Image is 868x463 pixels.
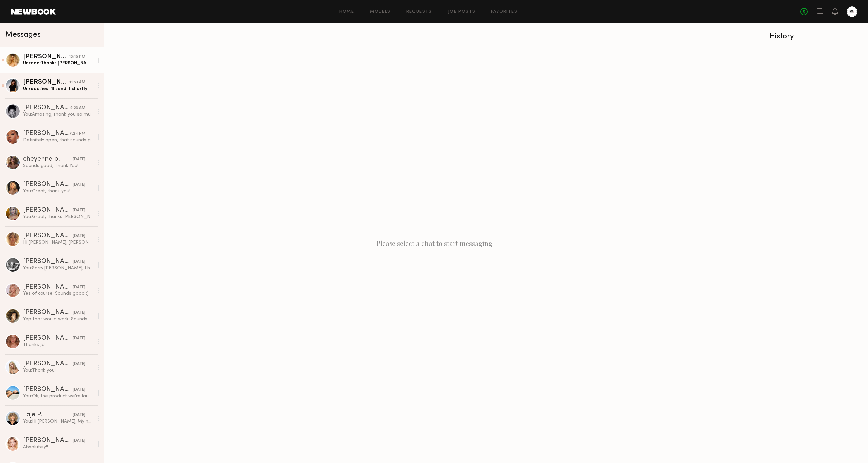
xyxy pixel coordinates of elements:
[73,207,85,214] div: [DATE]
[406,10,432,14] a: Requests
[23,111,94,118] div: You: Amazing, thank you so much!
[73,387,85,393] div: [DATE]
[69,131,85,137] div: 7:24 PM
[23,386,73,393] div: [PERSON_NAME]
[339,10,354,14] a: Home
[23,137,94,143] div: Definitely open, that sounds great! Appreciate it!
[23,316,94,322] div: Yep that would work! Sounds good, I’ll hold for you 🥰
[23,265,94,271] div: You: Sorry [PERSON_NAME], I hit copy + paste to all candidates in our shortlist. You may have rec...
[73,233,85,239] div: [DATE]
[448,10,476,14] a: Job Posts
[23,393,94,399] div: You: Ok, the product we're launching is exclusively for blonde hair. If you're open to it, we wou...
[23,258,73,265] div: [PERSON_NAME]
[23,54,69,60] div: [PERSON_NAME]
[23,163,94,169] div: Sounds good, Thank You!
[73,156,85,163] div: [DATE]
[69,54,85,60] div: 12:10 PM
[69,79,85,86] div: 11:53 AM
[23,181,73,188] div: [PERSON_NAME]
[23,290,94,297] div: Yes of course! Sounds good :)
[23,79,69,86] div: [PERSON_NAME]
[23,284,73,290] div: [PERSON_NAME]
[23,214,94,220] div: You: Great, thanks [PERSON_NAME]!
[23,156,73,163] div: cheyenne b.
[23,188,94,194] div: You: Great, thank you!
[73,182,85,188] div: [DATE]
[23,309,73,316] div: [PERSON_NAME]
[73,335,85,342] div: [DATE]
[23,361,73,367] div: [PERSON_NAME]
[73,361,85,367] div: [DATE]
[370,10,390,14] a: Models
[23,60,94,66] div: Unread: Thanks [PERSON_NAME]!
[23,335,73,342] div: [PERSON_NAME]
[23,86,94,92] div: Unread: Yes i’ll send it shortly
[73,438,85,444] div: [DATE]
[23,437,73,444] div: [PERSON_NAME]
[23,444,94,450] div: Absolutely!!
[73,284,85,290] div: [DATE]
[73,310,85,316] div: [DATE]
[23,418,94,425] div: You: Hi [PERSON_NAME], My name is JC and I'm casting three (3) photo+video shoots for K18 Hair in...
[23,239,94,246] div: Hi [PERSON_NAME], [PERSON_NAME] so excited to be considered & potentially be part of this campaig...
[70,105,85,111] div: 9:23 AM
[23,130,69,137] div: [PERSON_NAME]
[73,259,85,265] div: [DATE]
[104,23,764,463] div: Please select a chat to start messaging
[23,233,73,239] div: [PERSON_NAME]
[23,105,70,111] div: [PERSON_NAME]
[23,412,73,418] div: Taje P.
[5,31,41,39] span: Messages
[73,412,85,418] div: [DATE]
[23,342,94,348] div: Thanks Jc!
[23,367,94,374] div: You: Thank you!
[23,207,73,214] div: [PERSON_NAME]
[491,10,517,14] a: Favorites
[770,33,863,40] div: History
